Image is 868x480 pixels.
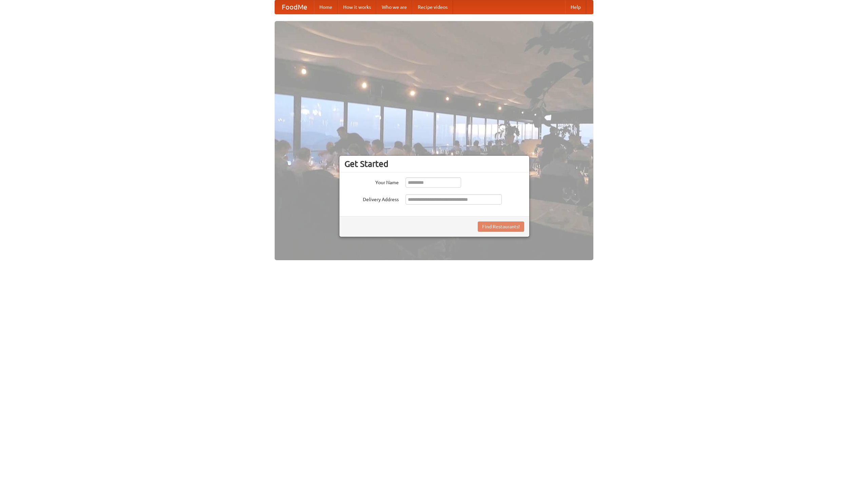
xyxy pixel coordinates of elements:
a: How it works [338,0,376,14]
a: Help [565,0,586,14]
label: Your Name [344,177,399,186]
a: FoodMe [275,0,314,14]
h3: Get Started [344,159,524,169]
label: Delivery Address [344,194,399,203]
a: Recipe videos [412,0,453,14]
button: Find Restaurants! [478,222,524,232]
a: Who we are [376,0,412,14]
a: Home [314,0,338,14]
